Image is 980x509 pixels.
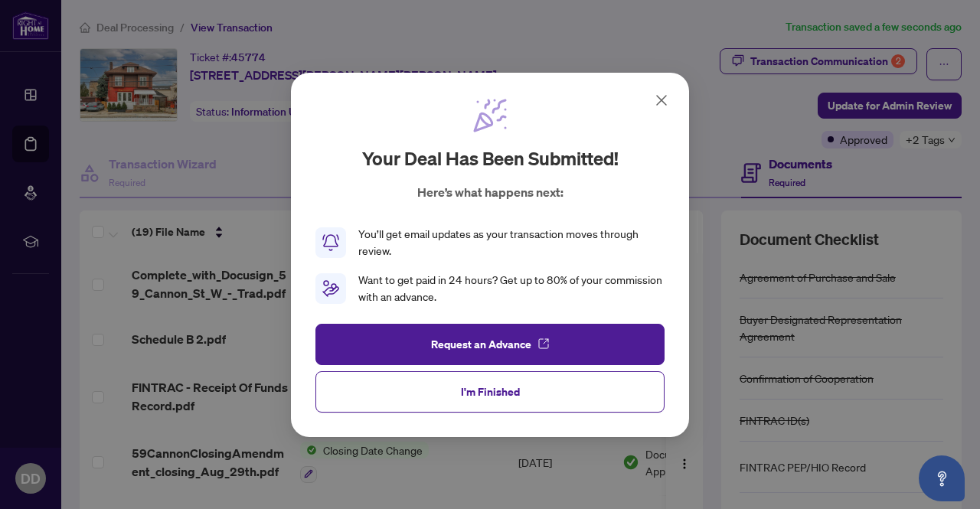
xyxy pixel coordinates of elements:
[431,331,531,356] span: Request an Advance
[358,272,665,305] div: Want to get paid in 24 hours? Get up to 80% of your commission with an advance.
[461,379,520,403] span: I'm Finished
[919,455,965,501] button: Open asap
[315,323,665,364] button: Request an Advance
[358,226,665,259] div: You’ll get email updates as your transaction moves through review.
[417,183,563,201] p: Here’s what happens next:
[362,146,619,171] h2: Your deal has been submitted!
[315,370,665,412] button: I'm Finished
